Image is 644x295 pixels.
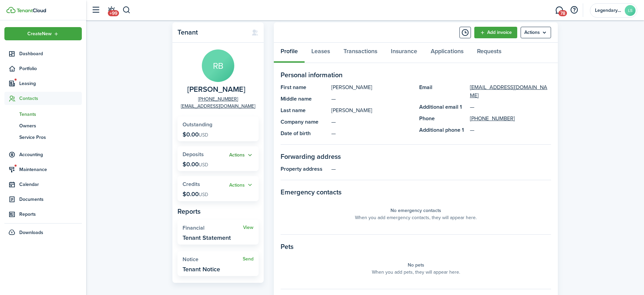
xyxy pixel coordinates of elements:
a: View [243,225,254,230]
panel-main-description: — [331,165,551,173]
panel-main-title: Additional email 1 [419,103,467,111]
span: Accounting [19,151,82,158]
panel-main-title: First name [281,83,328,91]
span: USD [199,131,208,139]
span: Richard Beverly [187,85,245,94]
a: Owners [4,120,82,131]
button: Open menu [229,151,254,159]
panel-main-placeholder-description: When you add pets, they will appear here. [372,269,460,276]
a: Requests [470,43,508,63]
a: Applications [424,43,470,63]
panel-main-title: Company name [281,118,328,126]
a: Messaging [553,2,566,19]
panel-main-title: Additional phone 1 [419,126,467,134]
img: TenantCloud [17,8,46,13]
widget-stats-description: Tenant Notice [183,266,220,273]
widget-stats-description: Tenant Statement [183,234,231,241]
panel-main-description: [PERSON_NAME] [331,106,412,114]
avatar-text: LS [625,5,636,16]
span: Service Pros [19,134,82,141]
panel-main-title: Middle name [281,95,328,103]
panel-main-placeholder-title: No emergency contacts [390,207,441,214]
span: Legendary Sales Inc [595,8,622,13]
panel-main-placeholder-title: No pets [408,261,424,269]
panel-main-title: Last name [281,106,328,114]
span: Reports [19,211,82,218]
a: [EMAIL_ADDRESS][DOMAIN_NAME] [181,103,255,110]
button: Search [122,4,131,16]
p: $0.00 [183,131,208,138]
span: USD [199,161,208,168]
panel-main-placeholder-description: When you add emergency contacts, they will appear here. [355,214,477,221]
p: $0.00 [183,161,208,168]
panel-main-description: — [331,118,412,126]
button: Actions [229,151,254,159]
widget-stats-title: Notice [183,256,243,262]
panel-main-description: — [331,95,412,103]
span: Deposits [183,150,204,158]
button: Open menu [521,27,551,38]
a: Insurance [384,43,424,63]
panel-main-description: [PERSON_NAME] [331,83,412,91]
panel-main-section-title: Emergency contacts [281,187,551,197]
img: TenantCloud [6,7,16,13]
a: Notifications [105,2,118,19]
panel-main-title: Tenant [177,28,245,36]
button: Actions [229,181,254,189]
panel-main-title: Email [419,83,467,100]
button: Open menu [229,181,254,189]
span: 78 [558,10,567,16]
a: Tenants [4,108,82,120]
a: [PHONE_NUMBER] [198,96,238,103]
span: Tenants [19,111,82,118]
avatar-text: RB [202,49,234,82]
span: Portfolio [19,65,82,72]
button: Open sidebar [89,4,102,17]
span: Owners [19,122,82,129]
span: Maintenance [19,166,82,173]
a: Leases [305,43,337,63]
widget-stats-title: Financial [183,225,243,231]
a: [PHONE_NUMBER] [470,114,515,123]
span: Create New [27,31,52,36]
span: USD [199,191,208,198]
panel-main-section-title: Personal information [281,70,551,80]
a: Dashboard [4,47,82,60]
button: Open resource center [568,4,580,16]
a: Transactions [337,43,384,63]
span: Leasing [19,80,82,87]
p: $0.00 [183,191,208,197]
panel-main-section-title: Forwarding address [281,151,551,162]
panel-main-title: Property address [281,165,328,173]
button: Open menu [4,27,82,40]
a: Service Pros [4,131,82,143]
panel-main-title: Phone [419,114,467,123]
panel-main-section-title: Pets [281,241,551,252]
span: Outstanding [183,121,212,128]
span: +99 [108,10,119,16]
span: Dashboard [19,50,82,57]
panel-main-subtitle: Reports [177,206,259,216]
span: Downloads [19,229,43,236]
panel-main-title: Date of birth [281,129,328,138]
span: Calendar [19,181,82,188]
menu-btn: Actions [521,27,551,38]
span: Credits [183,180,200,188]
button: Timeline [459,27,471,38]
span: Documents [19,196,82,203]
a: Add invoice [474,27,517,38]
a: Send [243,256,254,262]
panel-main-description: — [331,129,412,138]
a: Reports [4,208,82,221]
span: Contacts [19,95,82,102]
a: [EMAIL_ADDRESS][DOMAIN_NAME] [470,83,551,100]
